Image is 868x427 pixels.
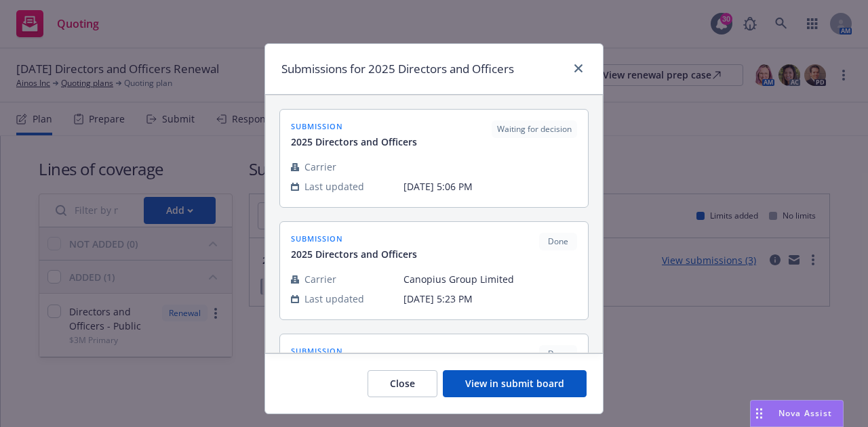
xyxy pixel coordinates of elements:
h1: Submissions for 2025 Directors and Officers [281,60,514,78]
span: submission [291,345,417,357]
span: Carrier [304,272,336,286]
span: Canopius Group Limited [403,272,577,286]
button: Close [368,370,437,397]
span: [DATE] 5:06 PM [403,179,577,194]
a: close [570,60,587,76]
div: Drag to move [751,401,768,426]
span: Carrier [304,160,336,174]
span: 2025 Directors and Officers [291,247,417,261]
button: Nova Assist [750,400,844,427]
button: View in submit board [443,370,587,397]
span: Last updated [304,179,364,194]
span: Done [545,348,572,360]
span: Done [545,235,572,248]
span: submission [291,233,417,244]
span: Waiting for decision [497,123,572,135]
span: Nova Assist [778,407,832,419]
span: submission [291,120,417,132]
span: [DATE] 5:23 PM [403,292,577,306]
span: Last updated [304,292,364,306]
span: 2025 Directors and Officers [291,135,417,149]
